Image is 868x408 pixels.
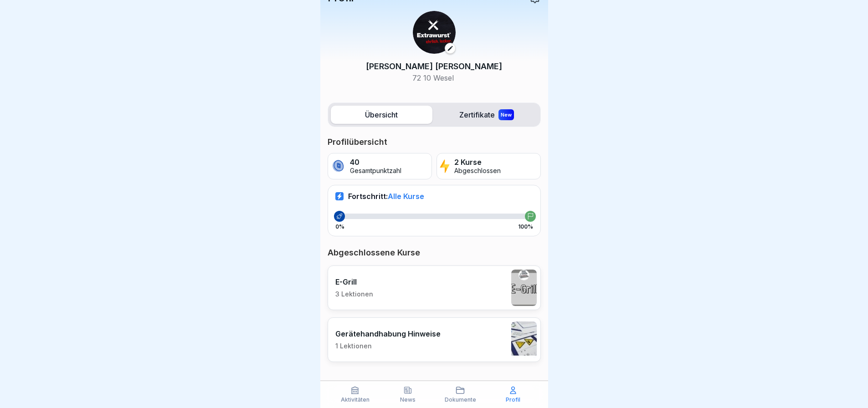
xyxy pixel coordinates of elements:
span: Alle Kurse [388,192,424,201]
img: w8sjs9wncpfexhhxi3q20dj5.png [511,270,537,306]
p: 72 10 Wesel [366,72,502,83]
img: gjmq4gn0gq16rusbtbfa9wpn.png [413,11,456,54]
p: 3 Lektionen [335,290,373,298]
p: Profil [506,397,520,403]
p: 2 Kurse [454,158,501,167]
p: 40 [350,158,401,167]
p: Aktivitäten [341,397,370,403]
p: Dokumente [445,397,476,403]
a: E-Grill3 Lektionen [328,265,541,310]
p: 100% [518,224,533,230]
label: Zertifikate [436,106,538,124]
p: Abgeschlossene Kurse [328,247,541,258]
label: Übersicht [331,106,432,124]
p: Profilübersicht [328,137,541,148]
img: xlnbv180v6a93qv3fe9855xs.png [511,321,537,358]
p: E-Grill [335,277,373,286]
p: Fortschritt: [348,192,424,201]
p: Gerätehandhabung Hinweise [335,329,441,338]
img: coin.svg [331,158,346,174]
p: News [400,397,416,403]
p: [PERSON_NAME] [PERSON_NAME] [366,60,502,72]
img: lightning.svg [440,158,450,174]
p: 1 Lektionen [335,342,441,350]
div: New [498,109,514,120]
a: Gerätehandhabung Hinweise1 Lektionen [328,317,541,362]
p: Abgeschlossen [454,167,501,175]
p: Gesamtpunktzahl [350,167,401,175]
p: 0% [335,224,344,230]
